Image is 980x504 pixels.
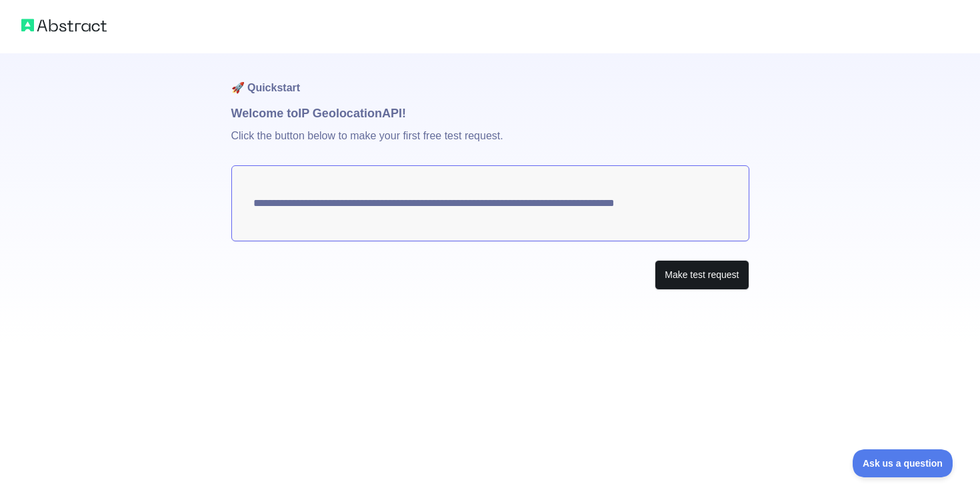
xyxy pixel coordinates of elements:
[231,53,749,104] h1: 🚀 Quickstart
[21,16,107,35] img: Abstract logo
[231,123,749,165] p: Click the button below to make your first free test request.
[231,104,749,123] h1: Welcome to IP Geolocation API!
[655,260,749,290] button: Make test request
[853,449,953,477] iframe: Toggle Customer Support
